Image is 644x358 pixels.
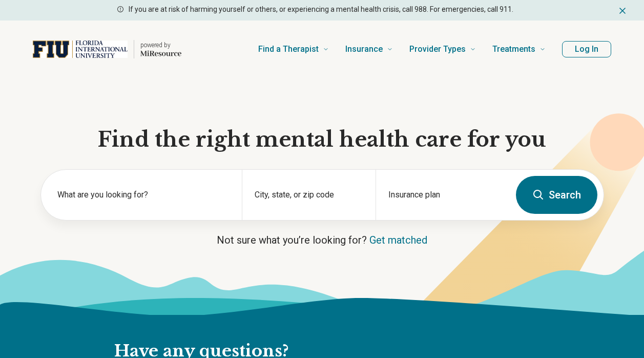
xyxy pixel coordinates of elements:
button: Search [516,176,597,214]
p: Not sure what you’re looking for? [40,233,604,247]
span: Provider Types [409,42,466,56]
span: Find a Therapist [258,42,319,56]
label: What are you looking for? [57,189,230,201]
a: Find a Therapist [258,29,329,70]
h1: Find the right mental health care for you [40,126,604,153]
a: Treatments [492,29,546,70]
button: Dismiss [617,4,628,16]
button: Log In [562,41,611,57]
p: powered by [140,41,181,49]
a: Get matched [369,234,427,246]
a: Insurance [345,29,393,70]
p: If you are at risk of harming yourself or others, or experiencing a mental health crisis, call 98... [129,4,513,15]
span: Treatments [492,42,535,56]
a: Home page [33,33,181,66]
span: Insurance [345,42,383,56]
a: Provider Types [409,29,476,70]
